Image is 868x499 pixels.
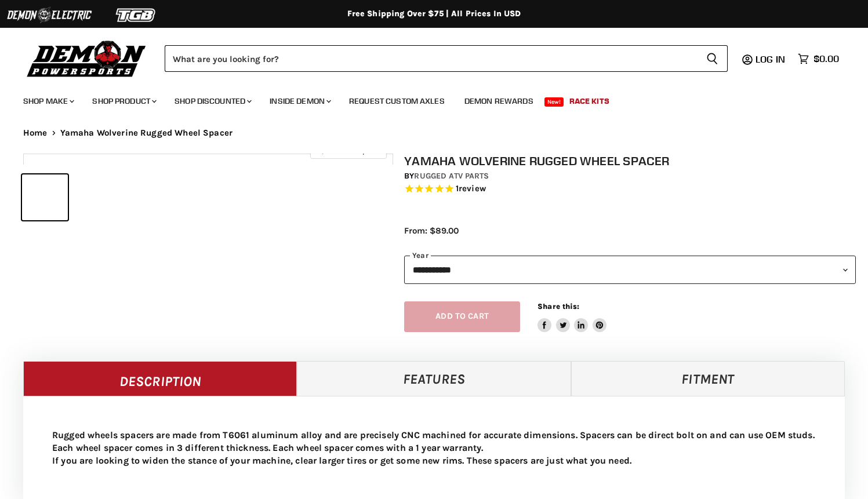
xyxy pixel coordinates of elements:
ul: Main menu [14,85,836,113]
p: Rugged wheels spacers are made from T6061 aluminum alloy and are precisely CNC machined for accur... [52,429,816,467]
aside: Share this: [537,301,606,332]
button: Yamaha Wolverine Rugged Wheel Spacer thumbnail [71,174,117,220]
select: year [404,256,856,284]
h1: Yamaha Wolverine Rugged Wheel Spacer [404,154,856,168]
a: Log in [750,54,792,64]
form: Product [165,45,728,72]
a: Features [297,361,571,396]
span: Share this: [537,302,579,311]
button: Yamaha Wolverine Rugged Wheel Spacer thumbnail [22,174,68,220]
button: Yamaha Wolverine Rugged Wheel Spacer thumbnail [121,174,166,220]
span: New! [544,97,564,107]
img: TGB Logo 2 [93,4,180,26]
a: $0.00 [792,50,845,67]
a: Description [23,361,297,396]
img: Demon Powersports [23,38,150,79]
a: Shop Make [14,89,81,113]
span: 1 reviews [456,183,486,194]
span: Rated 5.0 out of 5 stars 1 reviews [404,183,856,195]
span: $0.00 [813,53,839,64]
a: Home [23,128,48,138]
a: Race Kits [561,89,618,113]
div: by [404,170,856,183]
span: Click to expand [316,146,380,155]
img: Demon Electric Logo 2 [6,4,93,26]
span: From: $89.00 [404,225,459,236]
input: Search [165,45,697,72]
button: Search [697,45,728,72]
span: review [459,183,486,194]
a: Request Custom Axles [340,89,453,113]
span: Log in [756,53,785,65]
span: Yamaha Wolverine Rugged Wheel Spacer [60,128,233,138]
a: Shop Product [83,89,164,113]
a: Inside Demon [261,89,338,113]
a: Shop Discounted [166,89,259,113]
a: Fitment [571,361,845,396]
a: Demon Rewards [456,89,542,113]
a: Rugged ATV Parts [414,171,489,181]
